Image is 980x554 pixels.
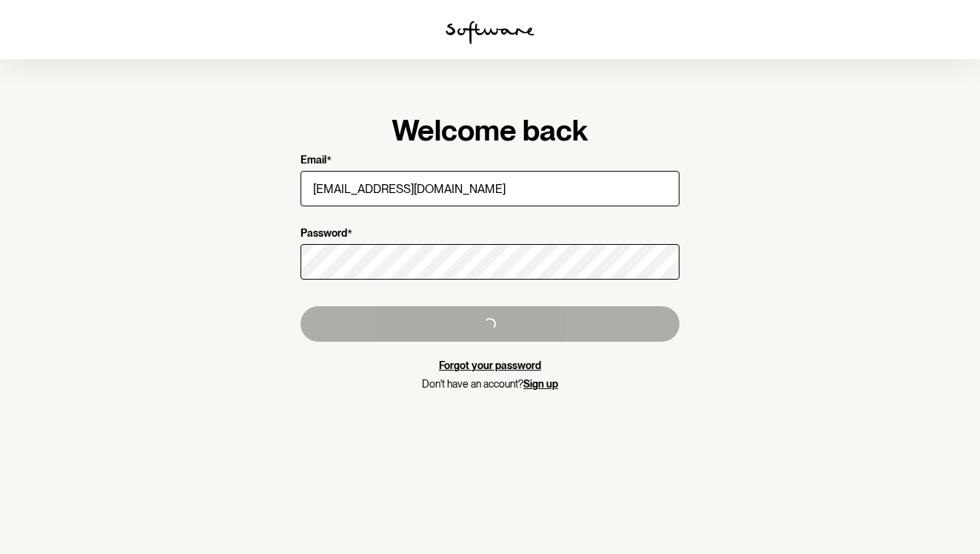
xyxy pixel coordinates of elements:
p: Email [301,154,326,168]
p: Don't have an account? [301,378,679,391]
a: Forgot your password [439,359,541,371]
p: Password [301,227,347,241]
h1: Welcome back [301,112,679,148]
a: Sign up [523,378,558,390]
img: software logo [446,21,534,44]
